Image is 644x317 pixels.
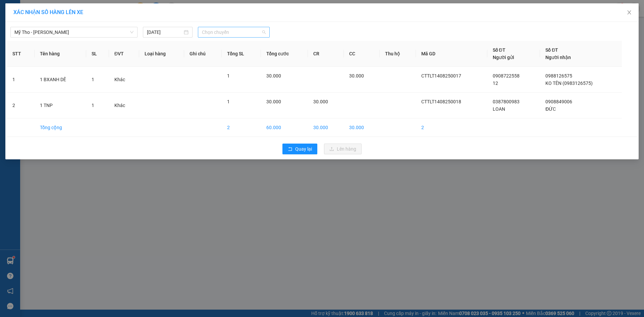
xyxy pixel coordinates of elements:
[109,67,139,93] td: Khác
[545,106,556,112] span: ĐỨC
[92,103,94,108] span: 1
[266,99,281,104] span: 30.000
[545,47,558,53] span: Số ĐT
[324,144,362,154] button: uploadLên hàng
[380,41,416,67] th: Thu hộ
[261,118,308,137] td: 60.000
[493,55,514,60] span: Người gửi
[282,144,317,154] button: rollbackQuay lại
[109,93,139,118] td: Khác
[493,81,498,86] span: 12
[545,55,571,60] span: Người nhận
[7,41,35,67] th: STT
[493,73,520,78] span: 0908722558
[7,93,35,118] td: 2
[493,99,520,104] span: 0387800983
[92,77,94,82] span: 1
[288,147,292,152] span: rollback
[308,41,344,67] th: CR
[184,41,222,67] th: Ghi chú
[7,67,35,93] td: 1
[86,41,109,67] th: SL
[545,73,572,78] span: 0988126575
[35,41,87,67] th: Tên hàng
[222,118,261,137] td: 2
[202,27,266,37] span: Chọn chuyến
[261,41,308,67] th: Tổng cước
[545,99,572,104] span: 0908849006
[147,29,182,36] input: 14/08/2025
[421,99,461,104] span: CTTLT1408250018
[344,41,380,67] th: CC
[35,67,87,93] td: 1 BXANH DÊ
[308,118,344,137] td: 30.000
[139,41,184,67] th: Loại hàng
[344,118,380,137] td: 30.000
[266,73,281,78] span: 30.000
[313,99,328,104] span: 30.000
[13,9,83,15] span: XÁC NHẬN SỐ HÀNG LÊN XE
[416,118,487,137] td: 2
[620,3,639,22] button: Close
[14,27,133,37] span: Mỹ Tho - Hồ Chí Minh
[109,41,139,67] th: ĐVT
[545,81,593,86] span: KO TÊN (0983126575)
[4,48,149,66] div: [PERSON_NAME]
[627,10,632,15] span: close
[35,118,87,137] td: Tổng cộng
[493,106,505,112] span: LOAN
[35,93,87,118] td: 1 TNP
[31,32,122,44] text: CTTLT1408250018
[416,41,487,67] th: Mã GD
[349,73,364,78] span: 30.000
[295,145,312,153] span: Quay lại
[421,73,461,78] span: CTTLT1408250017
[493,47,505,53] span: Số ĐT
